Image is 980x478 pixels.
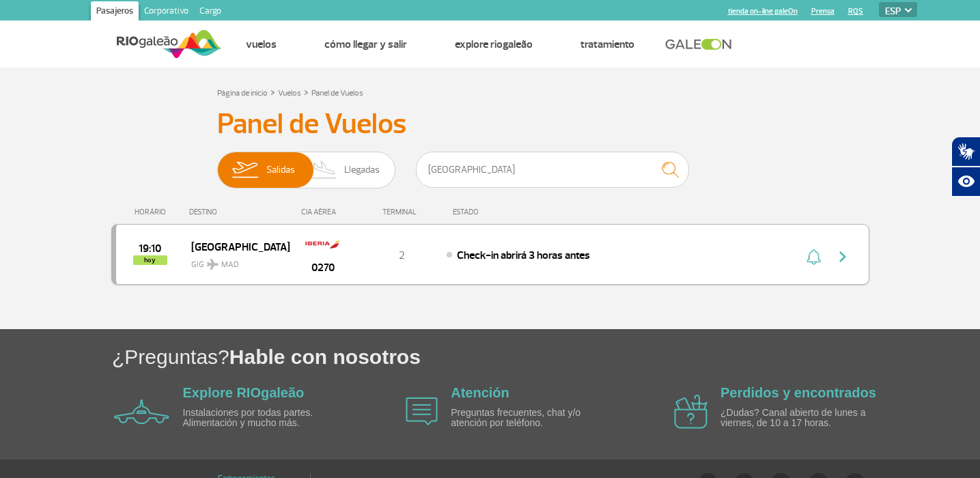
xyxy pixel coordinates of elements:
div: Plugin de acessibilidade da Hand Talk. [951,137,980,197]
h1: ¿Preguntas? [112,343,980,371]
a: Corporativo [139,1,194,23]
a: Cargo [194,1,227,23]
span: Hable con nosotros [229,346,421,368]
span: Check-in abrirá 3 horas antes [457,249,590,262]
div: HORÁRIO [115,208,190,216]
a: > [304,84,309,100]
a: Cómo llegar y salir [324,38,407,51]
a: Página de inicio [217,88,268,98]
div: DESTINO [189,208,289,216]
img: slider-desembarque [305,152,345,188]
a: Perdidos y encontrados [720,385,876,400]
span: GIG [191,251,279,271]
div: CIA AÉREA [289,208,357,216]
img: sino-painel-voo.svg [807,249,821,265]
p: ¿Dudas? Canal abierto de lunes a viernes, de 10 a 17 horas. [720,408,878,429]
div: ESTADO [446,208,557,216]
p: Instalaciones por todas partes. Alimentación y mucho más. [183,408,340,429]
span: 0270 [311,259,335,276]
span: Salidas [266,152,295,188]
span: [GEOGRAPHIC_DATA] [191,238,279,255]
a: Explore RIOgaleão [183,385,305,400]
a: > [270,84,275,100]
p: Preguntas frecuentes, chat y/o atención por teléfono. [451,408,608,429]
a: Explore RIOgaleão [455,38,533,51]
a: Tratamiento [580,38,634,51]
img: airplane icon [114,399,169,424]
div: TERMINAL [357,208,446,216]
button: Abrir tradutor de língua de sinais. [951,137,980,167]
a: Atención [451,385,509,400]
img: destiny_airplane.svg [207,259,219,270]
img: slider-embarque [223,152,266,188]
img: airplane icon [406,397,438,425]
h3: Panel de Vuelos [217,107,764,141]
img: seta-direita-painel-voo.svg [835,249,851,265]
span: 2 [399,249,405,262]
button: Abrir recursos assistivos. [951,167,980,197]
a: tienda on-line galeOn [728,7,798,16]
a: RQS [848,7,863,16]
span: 2025-09-30 19:10:00 [139,244,161,253]
a: Prensa [811,7,835,16]
a: Pasajeros [91,1,139,23]
span: Llegadas [344,152,380,188]
input: Vuelo, ciudad o compañía aérea [416,152,689,188]
a: Vuelos [278,88,301,98]
a: Panel de Vuelos [311,88,363,98]
img: airplane icon [674,395,708,429]
span: MAD [221,259,239,271]
span: hoy [133,255,167,265]
a: Vuelos [246,38,277,51]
